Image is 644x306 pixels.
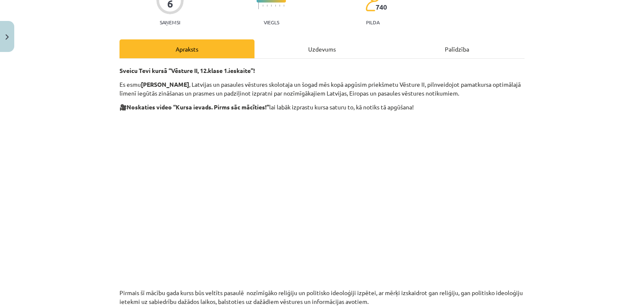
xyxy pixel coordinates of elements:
img: icon-close-lesson-0947bae3869378f0d4975bcd49f059093ad1ed9edebbc8119c70593378902aed.svg [5,34,9,40]
img: icon-short-line-57e1e144782c952c97e751825c79c345078a6d821885a25fce030b3d8c18986b.svg [279,5,280,7]
p: Es esmu , Latvijas un pasaules vēstures skolotaja un šogad mēs kopā apgūsim priekšmetu Vēsture II... [119,80,525,98]
img: icon-short-line-57e1e144782c952c97e751825c79c345078a6d821885a25fce030b3d8c18986b.svg [262,5,263,7]
p: 🎥 lai labāk izprastu kursa saturu to, kā notiks tā apgūšana! [119,103,525,112]
span: 740 [376,3,387,11]
strong: Sveicu Tevi kursā “Vēsture II, 12.klase 1.ieskaite”! [119,67,255,74]
strong: Noskaties video “Kursa ievads. Pirms sāc mācīties!” [127,103,269,111]
img: icon-short-line-57e1e144782c952c97e751825c79c345078a6d821885a25fce030b3d8c18986b.svg [267,5,267,7]
p: pilda [366,19,379,25]
strong: [PERSON_NAME] [141,80,189,88]
p: Viegls [264,19,279,25]
div: Uzdevums [254,39,390,58]
p: Saņemsi [156,19,184,25]
div: Apraksts [119,39,254,58]
img: icon-short-line-57e1e144782c952c97e751825c79c345078a6d821885a25fce030b3d8c18986b.svg [271,5,272,7]
div: Palīdzība [390,39,525,58]
p: Pirmais šī mācību gada kurss būs veltīts pasaulē nozīmīgāko reliģiju un politisko ideoloģiji izpē... [119,288,525,306]
img: icon-short-line-57e1e144782c952c97e751825c79c345078a6d821885a25fce030b3d8c18986b.svg [283,5,284,7]
img: icon-short-line-57e1e144782c952c97e751825c79c345078a6d821885a25fce030b3d8c18986b.svg [275,5,276,7]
